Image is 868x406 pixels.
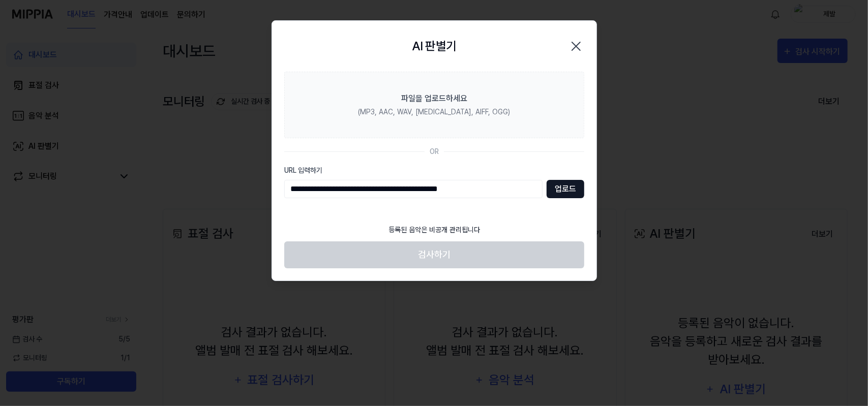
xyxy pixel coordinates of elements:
label: URL 입력하기 [284,165,584,176]
button: 업로드 [547,180,584,198]
div: 등록된 음악은 비공개 관리됩니다 [382,218,486,241]
div: (MP3, AAC, WAV, [MEDICAL_DATA], AIFF, OGG) [358,107,510,117]
h2: AI 판별기 [412,37,456,55]
div: OR [430,146,439,157]
div: 파일을 업로드하세요 [401,92,467,105]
